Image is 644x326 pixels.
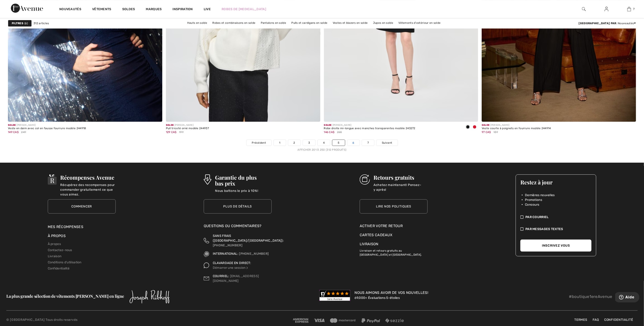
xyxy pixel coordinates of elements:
[376,140,397,146] a: Suivant
[362,140,374,146] a: 7
[371,20,395,26] a: Jupes en solde
[337,130,342,134] span: 265
[482,124,490,126] span: Solde
[34,21,49,25] span: 312 articles
[385,318,404,323] img: Sezzle
[464,124,471,131] div: Black
[360,223,428,229] a: Activer votre retour
[8,124,86,127] div: [PERSON_NAME]
[482,124,551,127] div: [PERSON_NAME]
[355,296,400,300] a: 69,000+ Évaluations 5-étoiles
[330,318,356,323] img: Mastercard
[569,294,612,300] p: #boutique1ereAvenue
[213,266,249,270] a: Démarrer une session
[615,292,639,303] iframe: Ouvre un widget dans lequel vous pouvez trouver plus d’informations
[355,290,429,295] div: Nous aimons avoir de vos nouvelles!
[48,260,81,264] a: Conditions d'utilisation
[213,243,242,247] a: [PHONE_NUMBER]
[204,251,209,257] img: International
[525,215,549,219] span: Par Courriel
[591,317,601,322] a: FAQ
[239,252,269,256] a: [PHONE_NUMBER]
[396,20,443,26] a: Vêtements d'extérieur en solde
[324,124,332,126] span: Solde
[362,318,380,323] img: Paypal
[360,199,428,214] a: Lire nos politiques
[122,7,135,12] a: Soldes
[332,140,345,146] a: 5
[252,141,266,145] span: Précédent
[213,234,284,243] span: SANS FRAIS ([GEOGRAPHIC_DATA]/[GEOGRAPHIC_DATA]):
[60,183,115,192] p: Récupérez des recompenses pour commander gratuitement ce que vous aimez.
[293,318,309,323] img: Amex
[48,267,70,270] a: Confidentialité
[48,174,57,185] img: Récompenses Avenue
[347,140,360,146] a: 6
[520,215,524,219] img: check
[360,247,428,257] p: Livraison et retours gratuits au [GEOGRAPHIC_DATA] et [GEOGRAPHIC_DATA].
[215,188,272,198] p: Nous battons le prix à 10%!
[129,290,170,304] img: Joseph Ribkoff
[166,124,174,126] span: Solde
[493,130,498,134] span: 139
[525,193,555,198] span: Dernières nouvelles
[48,225,84,229] a: Mes récompenses
[146,7,162,12] a: Marques
[579,22,616,25] strong: [GEOGRAPHIC_DATA] par
[166,124,209,127] div: [PERSON_NAME]
[579,21,636,25] div: : Nouveautés
[204,233,209,248] img: Sans Frais (Canada/EU)
[482,131,491,134] span: 97 CA$
[246,266,249,269] img: Clavardage en direct
[259,20,288,26] a: Pantalons en solde
[360,232,428,238] a: Cartes Cadeaux
[204,223,272,231] div: Questions ou commentaires?
[382,141,392,145] span: Suivant
[8,124,16,126] span: Solde
[8,127,86,130] div: Veste en daim avec col en fausse fourrure modèle 244918
[627,6,631,12] img: Mon panier
[471,124,478,131] div: Lipstick Red 173
[8,131,19,134] span: 149 CA$
[582,6,586,12] img: recherche
[48,199,116,214] a: Commencer
[6,317,217,322] p: © [GEOGRAPHIC_DATA] Tous droits reservés
[11,4,43,13] img: 1ère Avenue
[482,127,551,130] div: Veste courte à poignets en fourrure modèle 244914
[48,242,61,246] a: À propos
[247,140,272,146] a: Précédent
[324,124,416,127] div: [PERSON_NAME]
[24,21,28,25] span: 6
[601,6,612,12] a: Se connecter
[274,140,286,146] a: 1
[520,240,591,252] button: Inscrivez vous
[605,6,608,12] img: Mes infos
[48,248,72,252] a: Contactez-nous
[633,7,635,11] span: 7
[166,131,177,134] span: 129 CA$
[213,252,238,256] span: INTERNATIONAL:
[314,319,324,322] img: Visa
[373,183,428,192] p: Achetez maintenant! Pensez-y après!
[48,254,62,258] a: Livraison
[179,130,184,134] span: 199
[204,174,211,185] img: Garantie du plus bas prix
[210,20,258,26] a: Robes et combinaisons en solde
[213,261,251,265] span: CLAVARDAGE EN DIRECT:
[12,21,23,25] strong: Filtres
[204,274,209,283] img: Contact us
[204,261,209,270] img: Clavardage en direct
[213,274,229,278] span: COURRIEL:
[6,293,124,299] span: La plus grande sélection de vêtements [PERSON_NAME] en ligne
[166,127,209,130] div: Pull tricoté orné modèle 244937
[8,148,636,152] div: Afficher 201 à 250 (312 produits)
[525,227,563,231] span: Par messages textes
[303,140,315,146] a: 3
[215,174,272,186] h3: Garantie du plus bas prix
[324,131,335,134] span: 146 CA$
[572,317,590,322] a: Termes
[92,7,111,12] a: Vêtements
